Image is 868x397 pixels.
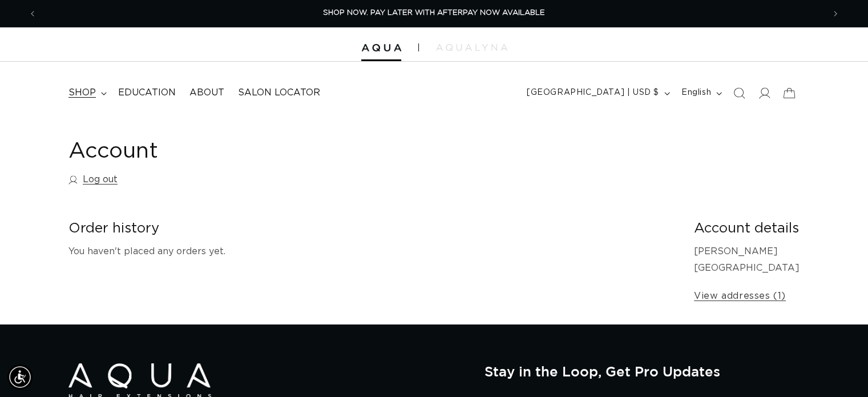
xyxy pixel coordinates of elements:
span: Education [118,87,176,99]
h2: Account details [694,220,800,238]
h2: Order history [68,220,676,238]
button: Next announcement [823,3,848,25]
summary: Search [726,81,752,106]
img: aqualyna.com [436,44,507,51]
span: English [681,87,711,99]
h1: Account [68,138,800,166]
span: About [189,87,224,99]
button: Previous announcement [20,3,45,25]
img: Aqua Hair Extensions [361,44,401,52]
a: Log out [68,171,118,188]
summary: shop [62,80,111,106]
p: [PERSON_NAME] [GEOGRAPHIC_DATA] [694,243,800,276]
span: [GEOGRAPHIC_DATA] | USD $ [527,87,659,99]
button: English [675,82,726,104]
span: shop [68,87,96,99]
span: Salon Locator [238,87,320,99]
button: [GEOGRAPHIC_DATA] | USD $ [520,82,675,104]
a: About [183,80,231,106]
h2: Stay in the Loop, Get Pro Updates [485,363,800,379]
a: View addresses (1) [694,288,786,304]
a: Education [111,80,183,106]
div: Accessibility Menu [7,364,33,390]
p: You haven't placed any orders yet. [68,243,676,260]
a: Salon Locator [231,80,327,106]
span: SHOP NOW. PAY LATER WITH AFTERPAY NOW AVAILABLE [323,9,545,17]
